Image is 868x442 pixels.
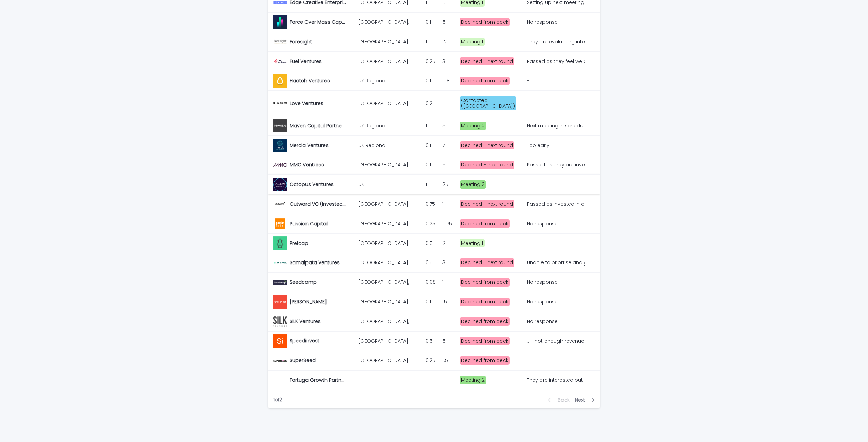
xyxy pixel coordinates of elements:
p: 1 of 2 [268,392,288,408]
p: 1 [442,99,445,106]
p: UK Regional [358,141,388,148]
div: - [527,182,529,187]
p: 5 [442,122,447,129]
div: Passed as they feel we are too progressed for their seed funds/outside their investment scope [527,59,584,64]
tr: Samaipata VenturesSamaipata Ventures [GEOGRAPHIC_DATA][GEOGRAPHIC_DATA] 0.50.5 33 Declined - next... [268,253,600,273]
p: Speedinvest [290,337,321,344]
div: JH: not enough revenue [527,338,584,344]
div: Passed as they are invested in Y-Tree and feel there would be conflict of interest [527,162,584,168]
p: - [358,376,362,383]
div: - [527,101,529,106]
p: [GEOGRAPHIC_DATA] [358,239,410,246]
div: - [527,78,529,84]
p: Octopus Ventures [290,180,335,187]
p: 0.75 [426,200,436,207]
div: Declined from deck [460,18,510,26]
p: [GEOGRAPHIC_DATA], [GEOGRAPHIC_DATA], [GEOGRAPHIC_DATA] [358,317,416,324]
tr: PrefcapPrefcap [GEOGRAPHIC_DATA][GEOGRAPHIC_DATA] 0.50.5 22 Meeting 1- [268,233,600,253]
div: No response [527,221,558,227]
div: Next meeting is scheduled for [DATE] [527,123,584,129]
p: [GEOGRAPHIC_DATA] [358,219,410,227]
div: They are evaluating internally before proceeding [527,39,584,45]
p: 0.1 [426,18,432,25]
p: Tortuga Growth Partners [290,376,348,383]
p: 2 [442,239,447,246]
p: 1 [426,122,428,129]
p: 0.25 [426,219,437,227]
p: [GEOGRAPHIC_DATA] [358,298,410,305]
div: Meeting 1 [460,38,485,46]
tr: Force Over Mass Capital (FOM Cap)Force Over Mass Capital (FOM Cap) [GEOGRAPHIC_DATA], [GEOGRAPHIC... [268,12,600,32]
p: 0.8 [442,77,451,84]
p: 0.5 [426,337,434,344]
p: [GEOGRAPHIC_DATA] [358,57,410,64]
p: 0.1 [426,298,432,305]
p: 0.08 [426,278,437,285]
p: Outward VC (Investec Ventures) [290,200,348,207]
p: UK Regional [358,77,388,84]
p: [GEOGRAPHIC_DATA] [358,337,410,344]
div: No response [527,319,558,324]
div: - [527,358,529,363]
p: Foresight [290,38,313,45]
div: Declined from deck [460,356,510,365]
div: Declined from deck [460,298,510,306]
tr: SILK VenturesSILK Ventures [GEOGRAPHIC_DATA], [GEOGRAPHIC_DATA], [GEOGRAPHIC_DATA][GEOGRAPHIC_DAT... [268,312,600,331]
p: 1.5 [442,356,449,363]
p: 3 [442,258,447,266]
div: Contacted ([GEOGRAPHIC_DATA]) [460,96,516,110]
p: [GEOGRAPHIC_DATA] [358,38,410,45]
div: Meeting 1 [460,239,485,248]
p: - [426,317,429,324]
p: 7 [442,141,446,148]
p: Seedcamp [290,278,318,285]
p: 12 [442,38,448,45]
tr: SeedcampSeedcamp [GEOGRAPHIC_DATA], [GEOGRAPHIC_DATA][GEOGRAPHIC_DATA], [GEOGRAPHIC_DATA] 0.080.0... [268,273,600,292]
p: 0.25 [426,57,437,64]
p: 0.1 [426,141,432,148]
p: SILK Ventures [290,317,322,324]
p: 5 [442,337,447,344]
p: [GEOGRAPHIC_DATA] [358,356,410,363]
div: No response [527,279,558,285]
p: 0.25 [426,356,437,363]
p: [PERSON_NAME] [290,298,328,305]
div: Declined from deck [460,278,510,287]
p: 0.5 [426,239,434,246]
p: [GEOGRAPHIC_DATA], [GEOGRAPHIC_DATA] [358,278,416,285]
div: Declined - next round [460,141,514,150]
tr: Passion CapitalPassion Capital [GEOGRAPHIC_DATA][GEOGRAPHIC_DATA] 0.250.25 0.750.75 Declined from... [268,214,600,233]
p: MMC Ventures [290,161,325,168]
tr: Love VenturesLove Ventures [GEOGRAPHIC_DATA][GEOGRAPHIC_DATA] 0.20.2 11 Contacted ([GEOGRAPHIC_DA... [268,91,600,116]
div: Unable to priortise analysis of our project at this time [527,260,584,266]
div: Declined from deck [460,77,510,85]
tr: Octopus VenturesOctopus Ventures UKUK 11 2525 Meeting 2- [268,175,600,194]
p: 3 [442,57,447,64]
p: 25 [442,180,450,187]
tr: Outward VC (Investec Ventures)Outward VC (Investec Ventures) [GEOGRAPHIC_DATA][GEOGRAPHIC_DATA] 0... [268,194,600,214]
p: Force Over Mass Capital (FOM Cap) [290,18,348,25]
div: No response [527,299,558,305]
p: Love Ventures [290,99,325,106]
p: 6 [442,161,447,168]
p: Samaipata Ventures [290,258,341,266]
p: - [426,376,429,383]
div: They are interested but lacking bandwidth to help at the moment as tied up with 3 other deals [527,377,584,383]
div: Declined - next round [460,258,514,267]
div: Meeting 2 [460,122,486,130]
p: 0.2 [426,99,434,106]
tr: MMC VenturesMMC Ventures [GEOGRAPHIC_DATA][GEOGRAPHIC_DATA] 0.10.1 66 Declined - next roundPassed... [268,155,600,175]
tr: Maven Capital PartnersMaven Capital Partners UK RegionalUK Regional 11 55 Meeting 2Next meeting i... [268,116,600,135]
div: Declined from deck [460,317,510,326]
p: Maven Capital Partners [290,122,348,129]
p: 1 [426,180,428,187]
tr: SpeedinvestSpeedinvest [GEOGRAPHIC_DATA][GEOGRAPHIC_DATA] 0.50.5 55 Declined from deckJH: not eno... [268,331,600,351]
p: 1 [426,38,428,45]
p: Mercia Ventures [290,141,330,148]
tr: Tortuga Growth PartnersTortuga Growth Partners -- -- -- Meeting 2They are interested but lacking ... [268,371,600,390]
p: Haatch Ventures [290,77,331,84]
div: Declined from deck [460,337,510,345]
tr: SuperSeedSuperSeed [GEOGRAPHIC_DATA][GEOGRAPHIC_DATA] 0.250.25 1.51.5 Declined from deck- [268,351,600,371]
tr: [PERSON_NAME][PERSON_NAME] [GEOGRAPHIC_DATA][GEOGRAPHIC_DATA] 0.10.1 1515 Declined from deckNo re... [268,292,600,312]
p: 5 [442,18,447,25]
